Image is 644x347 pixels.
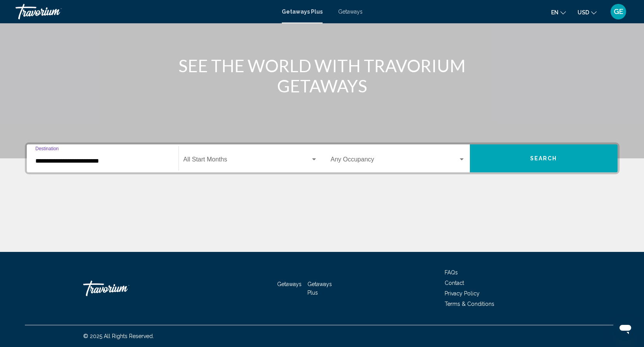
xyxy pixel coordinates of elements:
a: Terms & Conditions [445,301,494,307]
a: Getaways Plus [307,281,332,296]
a: Getaways Plus [282,9,323,15]
span: USD [578,9,589,16]
a: Privacy Policy [445,290,480,297]
a: Contact [445,280,464,286]
button: Search [470,144,618,172]
button: Change currency [578,7,597,18]
a: Travorium [83,277,161,300]
button: User Menu [608,3,628,20]
span: GE [614,8,623,16]
span: Search [530,156,557,162]
a: Getaways [277,281,302,287]
h1: SEE THE WORLD WITH TRAVORIUM GETAWAYS [176,56,468,96]
button: Change language [551,7,566,18]
span: © 2025 All Rights Reserved. [83,333,154,339]
a: FAQs [445,269,458,276]
div: Search widget [27,144,618,172]
a: Getaways [338,9,363,15]
iframe: Button to launch messaging window [613,316,638,341]
span: en [551,9,558,16]
a: Travorium [16,4,274,19]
